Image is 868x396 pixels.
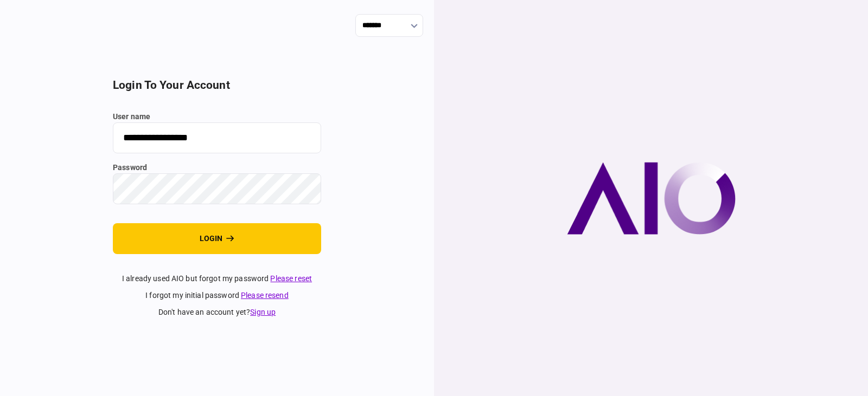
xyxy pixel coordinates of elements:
a: Sign up [250,308,276,316]
label: user name [113,111,321,122]
input: user name [113,122,321,153]
button: login [113,223,321,254]
div: I forgot my initial password [113,290,321,301]
input: password [113,173,321,204]
div: don't have an account yet ? [113,307,321,318]
a: Please resend [241,291,289,300]
a: Please reset [270,274,312,283]
h2: login to your account [113,79,321,92]
label: password [113,162,321,173]
div: I already used AIO but forgot my password [113,273,321,284]
input: show language options [355,14,423,37]
img: AIO company logo [567,162,736,235]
